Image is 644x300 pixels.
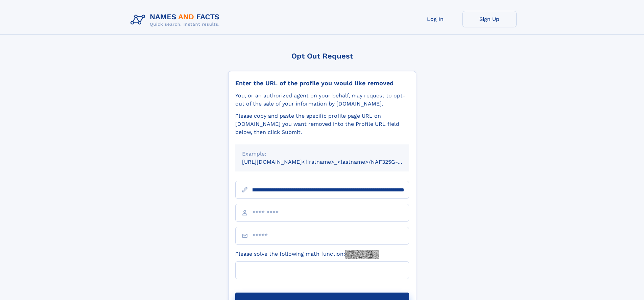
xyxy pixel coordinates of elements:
[408,11,462,27] a: Log In
[235,250,379,259] label: Please solve the following math function:
[235,112,409,136] div: Please copy and paste the specific profile page URL on [DOMAIN_NAME] you want removed into the Pr...
[242,150,402,158] div: Example:
[235,92,409,108] div: You, or an authorized agent on your behalf, may request to opt-out of the sale of your informatio...
[462,11,517,27] a: Sign Up
[228,52,416,60] div: Opt Out Request
[242,159,422,165] small: [URL][DOMAIN_NAME]<firstname>_<lastname>/NAF325G-xxxxxxxx
[235,79,409,87] div: Enter the URL of the profile you would like removed
[128,11,225,29] img: Logo Names and Facts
